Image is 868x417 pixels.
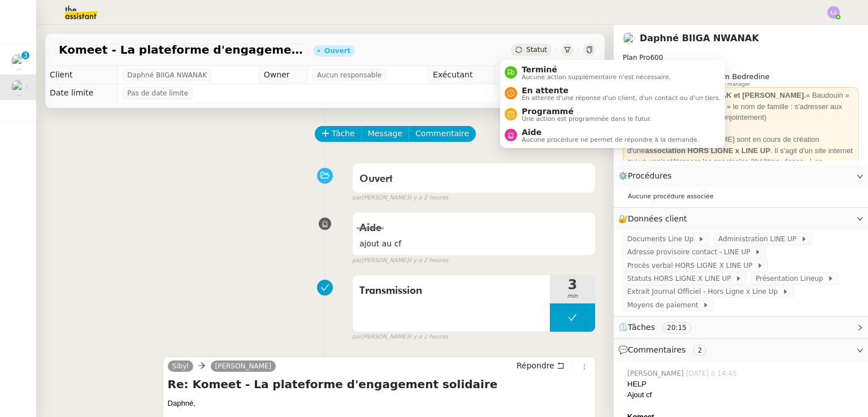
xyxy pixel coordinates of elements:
[361,126,409,142] button: Message
[627,260,757,271] span: Procès verbal HORS LIGNE X LINE UP
[368,127,402,140] span: Message
[550,292,595,301] span: min
[352,193,362,203] span: par
[127,69,207,81] span: Daphné BIIGA NWANAK
[627,368,686,379] span: [PERSON_NAME]
[11,80,27,95] img: users%2FKPVW5uJ7nAf2BaBJPZnFMauzfh73%2Favatar%2FDigitalCollectionThumbnailHandler.jpeg
[698,72,770,81] span: Meyriam Bedredine
[317,69,381,81] span: Aucun responsable
[627,134,854,178] div: 🎨 Daphné et [PERSON_NAME] sont en cours de création d'une . Il s'agit d'un site internet qui va v...
[522,65,671,74] span: Terminé
[627,233,698,245] span: Documents Line Up
[45,84,118,102] td: Date limite
[522,128,699,137] span: Aide
[352,256,362,266] span: par
[614,316,868,338] div: ⏲️Tâches 20:15
[21,51,29,59] nz-badge-sup: 3
[352,193,448,203] small: [PERSON_NAME]
[513,359,568,372] button: Répondre
[359,174,393,184] span: Ouvert
[409,193,449,203] span: il y a 2 heures
[332,127,355,140] span: Tâche
[614,339,868,361] div: 💬Commentaires 2
[627,389,859,401] div: Ajout cf
[517,360,554,371] span: Répondre
[324,47,350,54] div: Ouvert
[550,278,595,292] span: 3
[526,46,547,54] span: Statut
[628,345,685,354] span: Commentaires
[650,54,663,62] span: 600
[618,323,701,332] span: ⏲️
[614,165,868,187] div: ⚙️Procédures
[522,74,671,80] span: Aucune action supplémentaire n'est nécessaire.
[618,170,677,183] span: ⚙️
[127,88,188,99] span: Pas de date limite
[352,332,448,342] small: [PERSON_NAME]
[628,323,655,332] span: Tâches
[259,66,307,84] td: Owner
[359,237,588,250] span: ajout au cf
[627,273,735,284] span: Statuts HORS LIGNE X LINE UP
[168,398,591,409] div: Daphné,
[168,376,591,392] h4: Re: Komeet - La plateforme d'engagement solidaire
[628,193,714,200] span: Aucune procédure associée
[522,137,699,143] span: Aucune procédure ne permet de répondre à la demande.
[359,283,543,299] span: Transmission
[409,126,476,142] button: Commentaire
[627,90,854,123] div: « Baudouin » est bien le prénom et « Woehl » le nom de famille : s'adresser aux deux dans les mai...
[409,332,449,342] span: il y a 2 heures
[45,66,118,84] td: Client
[11,54,27,69] img: users%2FlEKjZHdPaYMNgwXp1mLJZ8r8UFs1%2Favatar%2F1e03ee85-bb59-4f48-8ffa-f076c2e8c285
[698,72,770,87] app-user-label: Knowledge manager
[618,212,692,225] span: 🔐
[211,361,276,371] a: [PERSON_NAME]
[756,273,827,284] span: Présentation Lineup
[522,95,721,101] span: En attente d'une réponse d'un client, d'un contact ou d'un tiers.
[315,126,362,142] button: Tâche
[718,233,801,245] span: Administration LINE UP
[618,345,711,354] span: 💬
[623,32,635,45] img: users%2FKPVW5uJ7nAf2BaBJPZnFMauzfh73%2Favatar%2FDigitalCollectionThumbnailHandler.jpeg
[522,86,721,95] span: En attente
[628,171,672,180] span: Procédures
[352,332,362,342] span: par
[693,345,707,356] nz-tag: 2
[627,299,702,311] span: Moyens de paiement
[640,33,759,44] a: Daphné BIIGA NWANAK
[662,322,691,333] nz-tag: 20:15
[415,127,469,140] span: Commentaire
[522,107,652,116] span: Programmé
[352,256,448,266] small: [PERSON_NAME]
[428,66,496,84] td: Exécutant
[23,51,28,62] p: 3
[686,368,739,379] span: [DATE] à 14:45
[827,6,840,19] img: svg
[627,286,782,297] span: Extrait Journal Officiel - Hors Ligne x Line Up
[59,44,304,55] span: Komeet - La plateforme d'engagement solidaire
[409,256,449,266] span: il y a 2 heures
[359,223,381,233] span: Aide
[627,246,754,258] span: Adresse provisoire contact - LINE UP
[645,146,770,155] strong: association HORS LIGNE x LINE UP
[614,208,868,230] div: 🔐Données client
[172,362,189,370] span: Sibyl
[627,379,859,390] div: HELP
[628,214,687,223] span: Données client
[623,54,650,62] span: Plan Pro
[522,116,652,122] span: Une action est programmée dans le futur.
